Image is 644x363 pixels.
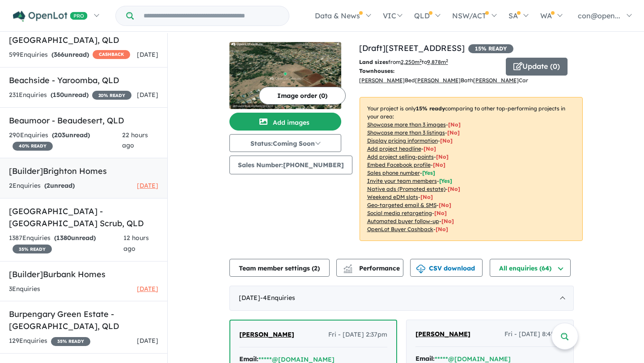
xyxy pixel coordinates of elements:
span: Fri - [DATE] 2:37pm [328,329,387,340]
div: 599 Enquir ies [9,50,130,60]
strong: ( unread) [51,91,89,99]
span: [DATE] [137,51,158,59]
span: 40 % READY [13,142,53,151]
u: [PERSON_NAME] [473,77,519,84]
input: Try estate name, suburb, builder or developer [136,6,287,25]
u: Invite your team members [367,177,437,184]
u: Sales phone number [367,169,420,176]
u: Showcase more than 3 listings [367,129,445,136]
span: 20 % READY [92,91,131,100]
u: Showcase more than 3 images [367,121,446,128]
span: 1380 [56,234,71,242]
h5: Bamboo Estate - [GEOGRAPHIC_DATA] , QLD [9,22,158,46]
button: All enquiries (64) [490,259,571,277]
div: 1387 Enquir ies [9,233,123,254]
span: con@open... [578,11,620,20]
span: 2 [47,181,50,190]
span: 203 [54,131,65,139]
span: 15 % READY [468,44,513,53]
span: 35 % READY [13,245,52,253]
u: Social media retargeting [367,210,432,216]
b: Townhouses: [359,68,394,74]
p: Bed Bath Car [359,67,499,85]
strong: ( unread) [54,234,96,242]
b: Land sizes [359,59,388,65]
u: Add project selling-points [367,153,434,160]
p: from [359,58,499,67]
sup: 2 [419,58,422,63]
span: CASHBACK [93,50,130,59]
button: Add images [229,113,341,131]
img: download icon [416,265,425,274]
h5: [Builder] Brighton Homes [9,165,158,177]
h5: Beachside - Yaroomba , QLD [9,74,158,86]
span: 2 [314,264,318,272]
span: [No] [448,186,460,192]
span: [ No ] [448,121,461,128]
u: [PERSON_NAME] [359,77,405,84]
span: - 4 Enquir ies [260,294,295,302]
strong: ( unread) [51,51,89,59]
span: [ No ] [436,153,449,160]
strong: Email: [415,355,435,363]
span: 35 % READY [51,337,90,346]
u: 2,250 m [401,59,422,65]
div: 231 Enquir ies [9,90,131,101]
img: 49 Cawdor Road - Highfields [229,42,341,109]
a: [PERSON_NAME] [415,329,470,340]
u: Native ads (Promoted estate) [367,186,445,192]
button: Update (0) [506,58,568,76]
h5: [GEOGRAPHIC_DATA] - [GEOGRAPHIC_DATA] Scrub , QLD [9,205,158,229]
u: Embed Facebook profile [367,161,431,168]
u: Display pricing information [367,137,438,144]
span: [ No ] [424,145,436,152]
span: Performance [345,264,400,272]
button: CSV download [410,259,483,277]
div: 3 Enquir ies [9,284,40,295]
div: 129 Enquir ies [9,336,90,346]
u: Automated buyer follow-up [367,218,439,224]
span: [DATE] [137,91,158,99]
h5: Beaumoor - Beaudesert , QLD [9,114,158,127]
span: [No] [436,226,448,232]
strong: ( unread) [44,181,75,190]
span: Fri - [DATE] 8:45am [504,329,564,340]
span: [ No ] [433,161,445,168]
span: [DATE] [137,337,158,345]
span: [PERSON_NAME] [239,330,294,338]
span: [No] [441,218,454,224]
span: [ Yes ] [422,169,435,176]
span: [DATE] [137,181,158,190]
u: Geo-targeted email & SMS [367,202,436,208]
button: Status:Coming Soon [229,134,341,152]
span: [ No ] [447,129,460,136]
button: Image order (0) [259,87,346,105]
u: 9,878 m [427,59,448,65]
strong: Email: [239,355,258,363]
div: 290 Enquir ies [9,130,122,152]
span: [ Yes ] [439,177,452,184]
span: [PERSON_NAME] [415,330,470,338]
sup: 2 [446,58,448,63]
b: 15 % ready [416,105,445,112]
span: [ No ] [440,137,453,144]
h5: [Builder] Burbank Homes [9,268,158,280]
span: [DATE] [137,285,158,293]
u: Add project headline [367,145,421,152]
span: [No] [434,210,447,216]
span: 12 hours ago [123,234,149,253]
u: OpenLot Buyer Cashback [367,226,433,232]
span: to [422,59,448,65]
span: [No] [439,202,451,208]
u: [PERSON_NAME] [415,77,461,84]
div: [DATE] [229,286,574,311]
button: Performance [336,259,403,277]
img: line-chart.svg [343,264,352,269]
span: [No] [420,194,433,200]
a: [Draft][STREET_ADDRESS] [359,43,465,53]
span: 150 [53,91,64,99]
u: Weekend eDM slots [367,194,418,200]
strong: ( unread) [52,131,90,139]
a: [PERSON_NAME] [239,329,294,340]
